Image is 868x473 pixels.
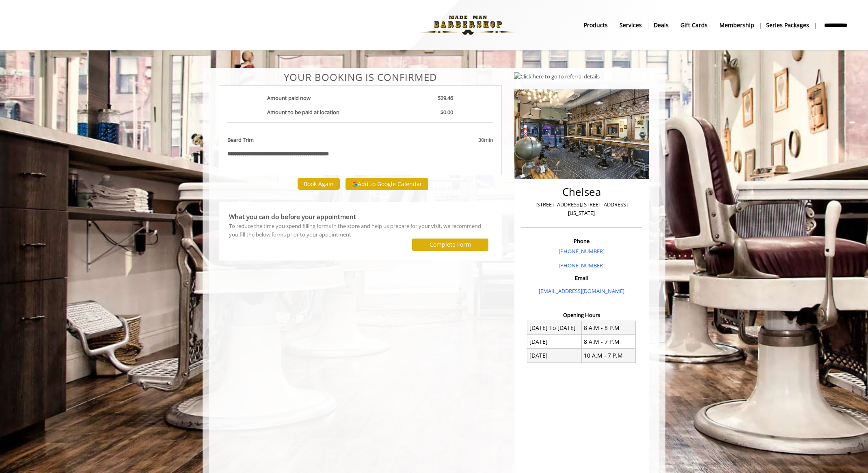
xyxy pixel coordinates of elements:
[267,108,339,116] b: Amount to be paid at location
[523,238,640,244] h3: Phone
[581,349,636,362] td: 10 A.M - 7 P.M
[559,247,605,255] a: [PHONE_NUMBER]
[680,21,708,30] b: gift cards
[523,200,640,217] p: [STREET_ADDRESS],[STREET_ADDRESS][US_STATE]
[578,19,614,31] a: Productsproducts
[675,19,714,31] a: Gift cardsgift cards
[440,108,453,116] b: $0.00
[523,275,640,281] h3: Email
[581,321,636,335] td: 8 A.M - 8 P.M
[760,19,815,31] a: Series packagesSeries packages
[298,178,340,190] button: Book Again
[521,312,642,318] h3: Opening Hours
[523,186,640,198] h2: Chelsea
[229,222,492,239] div: To reduce the time you spend filling forms in the store and help us prepare for your visit, we re...
[620,21,642,30] b: Services
[219,72,502,82] center: Your Booking is confirmed
[412,3,524,48] img: Made Man Barbershop logo
[412,136,493,144] div: 30min
[345,178,428,190] button: Add to Google Calendar
[229,212,356,221] b: What you can do before your appointment
[559,262,605,269] a: [PHONE_NUMBER]
[714,19,760,31] a: MembershipMembership
[438,94,453,102] b: $29.46
[584,21,608,30] b: products
[430,241,471,248] label: Complete Form
[527,321,582,335] td: [DATE] To [DATE]
[654,21,669,30] b: Deals
[648,19,675,31] a: DealsDeals
[412,239,488,250] button: Complete Form
[514,72,600,81] img: Click here to go to referral details
[527,349,582,362] td: [DATE]
[267,94,311,102] b: Amount paid now
[614,19,648,31] a: ServicesServices
[539,287,624,295] a: [EMAIL_ADDRESS][DOMAIN_NAME]
[766,21,809,30] b: Series packages
[719,21,754,30] b: Membership
[227,136,254,144] b: Beard Trim
[581,335,636,349] td: 8 A.M - 7 P.M
[527,335,582,349] td: [DATE]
